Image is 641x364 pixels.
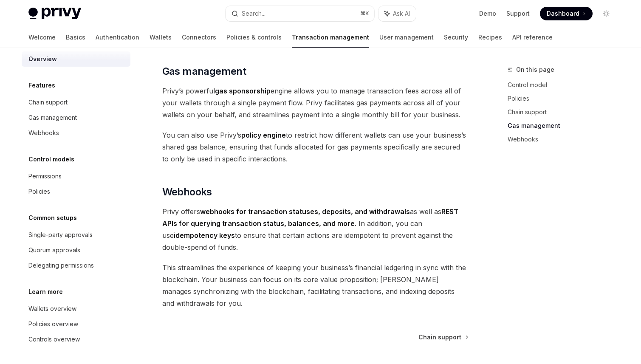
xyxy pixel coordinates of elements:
a: Transaction management [292,27,369,48]
strong: policy engine [241,131,286,139]
a: Demo [479,9,496,18]
h5: Learn more [28,287,63,297]
div: Wallets overview [28,304,76,314]
div: Delegating permissions [28,260,94,271]
div: Single-party approvals [28,230,93,240]
span: You can also use Privy’s to restrict how different wallets can use your business’s shared gas bal... [162,129,469,165]
span: This streamlines the experience of keeping your business’s financial ledgering in sync with the b... [162,262,469,309]
a: Gas management [22,110,130,125]
a: Basics [66,27,85,48]
a: Webhooks [22,125,130,141]
a: Security [444,27,468,48]
span: Chain support [418,333,461,341]
a: Chain support [508,105,620,119]
a: User management [379,27,434,48]
div: Search... [242,8,265,19]
a: Recipes [478,27,502,48]
a: Quorum approvals [22,243,130,258]
a: Chain support [418,333,468,341]
span: Privy’s powerful engine allows you to manage transaction fees across all of your wallets through ... [162,85,469,121]
a: API reference [512,27,553,48]
a: Webhooks [508,133,620,146]
span: Gas management [162,65,246,78]
a: Dashboard [540,7,593,20]
a: Connectors [182,27,216,48]
div: Quorum approvals [28,245,80,255]
a: Controls overview [22,332,130,347]
button: Ask AI [378,6,416,21]
span: Privy offers as well as . In addition, you can use to ensure that certain actions are idempotent ... [162,206,469,253]
div: Chain support [28,97,68,107]
a: Welcome [28,27,56,48]
a: Gas management [508,119,620,133]
a: Chain support [22,95,130,110]
div: Policies [28,186,50,197]
img: light logo [28,8,81,20]
a: Support [506,9,530,18]
div: Webhooks [28,128,59,138]
div: Controls overview [28,334,80,344]
strong: webhooks for transaction statuses, deposits, and withdrawals [200,207,410,216]
h5: Common setups [28,213,77,223]
h5: Control models [28,154,74,164]
button: Search...⌘K [226,6,374,21]
span: Ask AI [393,9,410,18]
div: Policies overview [28,319,78,329]
a: Permissions [22,169,130,184]
span: Webhooks [162,185,212,199]
a: Authentication [96,27,139,48]
strong: idempotency keys [174,231,235,240]
span: ⌘ K [360,10,369,17]
a: Control model [508,78,620,92]
div: Permissions [28,171,62,181]
button: Toggle dark mode [599,7,613,20]
a: Delegating permissions [22,258,130,273]
strong: gas sponsorship [215,87,271,95]
span: Dashboard [547,9,579,18]
a: Wallets overview [22,301,130,316]
a: Policies overview [22,316,130,332]
span: On this page [516,65,554,75]
a: Policies [22,184,130,199]
h5: Features [28,80,55,90]
a: Single-party approvals [22,227,130,243]
div: Gas management [28,113,77,123]
a: Wallets [150,27,172,48]
a: Policies & controls [226,27,282,48]
a: Policies [508,92,620,105]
